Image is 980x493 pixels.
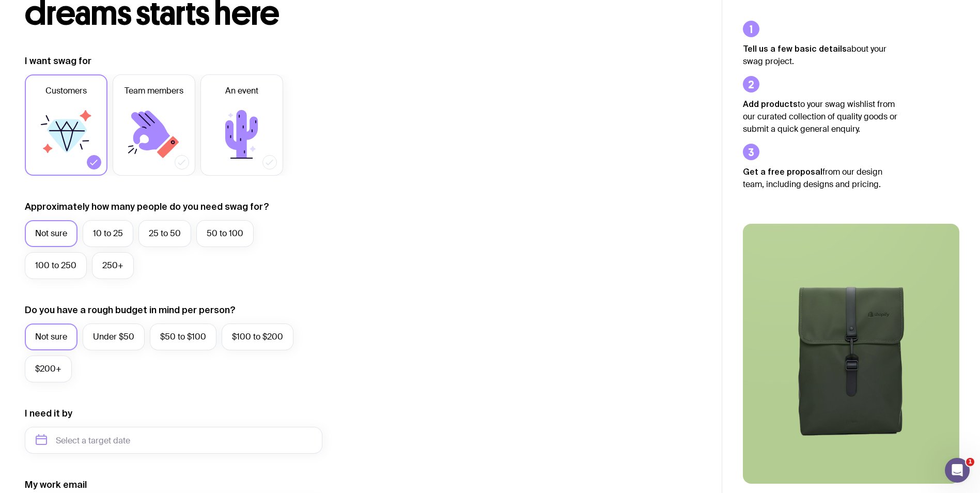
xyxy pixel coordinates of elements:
strong: Add products [743,99,798,109]
strong: Tell us a few basic details [743,44,847,53]
label: $100 to $200 [222,323,293,350]
label: 50 to 100 [196,220,254,247]
label: I need it by [25,407,72,420]
p: about your swag project. [743,42,898,68]
span: 1 [966,458,974,466]
span: An event [225,85,258,97]
label: Approximately how many people do you need swag for? [25,201,269,213]
label: $50 to $100 [150,323,216,350]
label: Do you have a rough budget in mind per person? [25,304,236,316]
label: 25 to 50 [138,220,191,247]
label: $200+ [25,356,72,382]
label: 250+ [92,252,134,279]
label: I want swag for [25,55,91,67]
p: to your swag wishlist from our curated collection of quality goods or submit a quick general enqu... [743,98,898,135]
span: Team members [125,85,183,97]
label: My work email [25,479,87,491]
label: Not sure [25,323,77,350]
iframe: Intercom live chat [945,458,970,483]
label: Under $50 [83,323,145,350]
p: from our design team, including designs and pricing. [743,165,898,191]
span: Customers [45,85,87,97]
label: Not sure [25,220,77,247]
label: 100 to 250 [25,252,87,279]
strong: Get a free proposal [743,167,822,176]
label: 10 to 25 [83,220,133,247]
input: Select a target date [25,427,322,454]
